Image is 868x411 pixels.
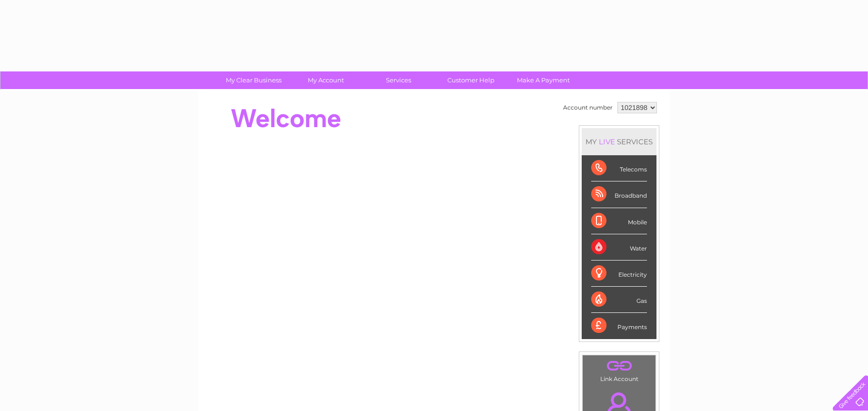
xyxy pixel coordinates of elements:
[585,358,653,374] a: .
[591,313,647,339] div: Payments
[591,234,647,261] div: Water
[287,71,365,89] a: My Account
[432,71,510,89] a: Customer Help
[591,261,647,287] div: Electricity
[214,71,293,89] a: My Clear Business
[359,71,438,89] a: Services
[591,287,647,313] div: Gas
[582,128,656,155] div: MY SERVICES
[597,137,617,146] div: LIVE
[591,208,647,234] div: Mobile
[591,181,647,208] div: Broadband
[582,355,656,385] td: Link Account
[591,155,647,181] div: Telecoms
[504,71,583,89] a: Make A Payment
[561,100,615,116] td: Account number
